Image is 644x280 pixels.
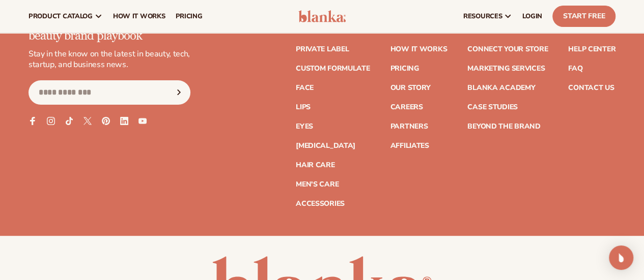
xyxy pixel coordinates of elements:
a: Face [296,84,314,91]
span: resources [463,12,502,20]
button: Subscribe [167,80,190,105]
a: How It Works [390,46,447,53]
a: Our Story [390,84,430,91]
span: product catalog [29,12,93,20]
a: Start Free [552,6,615,27]
a: Help Center [568,46,615,53]
span: How It Works [113,12,165,20]
a: Men's Care [296,181,339,188]
span: LOGIN [522,12,542,20]
div: Open Intercom Messenger [609,245,633,270]
a: Connect your store [467,46,548,53]
a: Pricing [390,65,418,72]
a: Private label [296,46,349,53]
a: Custom formulate [296,65,370,72]
a: [MEDICAL_DATA] [296,142,355,149]
p: Stay in the know on the latest in beauty, tech, startup, and business news. [29,49,190,70]
a: FAQ [568,65,582,72]
a: Marketing services [467,65,545,72]
a: Blanka Academy [467,84,535,91]
a: Case Studies [467,104,518,111]
a: Contact Us [568,84,614,91]
a: Affiliates [390,142,429,149]
span: pricing [175,12,202,20]
img: logo [298,10,346,22]
a: Hair Care [296,162,334,169]
a: Beyond the brand [467,123,541,130]
a: Careers [390,104,423,111]
a: Accessories [296,200,345,207]
a: Partners [390,123,428,130]
a: Lips [296,104,311,111]
a: Eyes [296,123,313,130]
p: Join the Blank Slate – your beauty brand playbook [29,16,190,43]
